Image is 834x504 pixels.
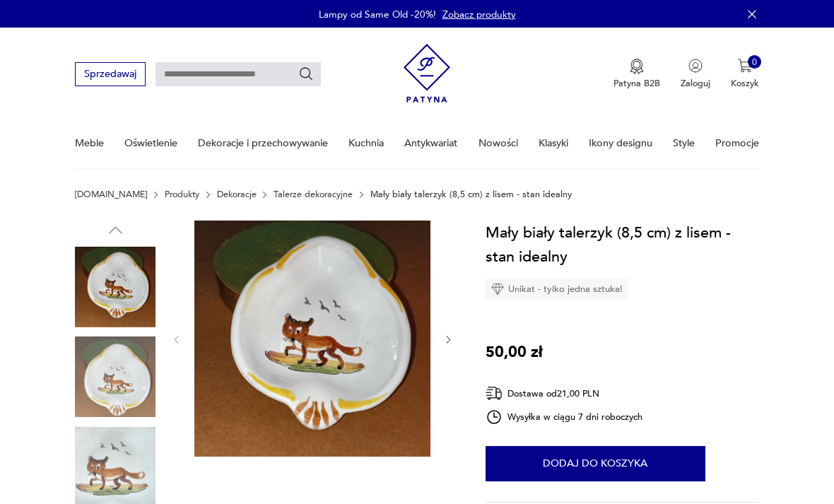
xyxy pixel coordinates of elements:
[731,77,759,90] p: Koszyk
[486,279,628,300] div: Unikat - tylko jedna sztuka!
[298,66,314,82] button: Szukaj
[491,283,504,295] img: Ikona diamentu
[370,189,572,199] p: Mały biały talerzyk (8,5 cm) z lisem - stan idealny
[486,409,642,426] div: Wysyłka w ciągu 7 dni roboczych
[613,59,660,90] a: Ikona medaluPatyna B2B
[613,77,660,90] p: Patyna B2B
[198,119,328,168] a: Dekoracje i przechowywanie
[478,119,518,168] a: Nowości
[688,59,703,73] img: Ikonka użytkownika
[124,119,177,168] a: Oświetlenie
[217,189,257,199] a: Dekoracje
[75,71,145,79] a: Sprzedawaj
[715,119,759,168] a: Promocje
[442,8,516,21] a: Zobacz produkty
[486,385,642,402] div: Dostawa od 21,00 PLN
[75,336,155,417] img: Zdjęcie produktu Mały biały talerzyk (8,5 cm) z lisem - stan idealny
[589,119,652,168] a: Ikony designu
[274,189,353,199] a: Talerze dekoracyjne
[681,59,710,90] button: Zaloguj
[673,119,695,168] a: Style
[486,221,759,269] h1: Mały biały talerzyk (8,5 cm) z lisem - stan idealny
[404,119,457,168] a: Antykwariat
[486,385,503,402] img: Ikona dostawy
[165,189,199,199] a: Produkty
[75,247,155,327] img: Zdjęcie produktu Mały biały talerzyk (8,5 cm) z lisem - stan idealny
[486,446,705,481] button: Dodaj do koszyka
[75,119,104,168] a: Meble
[75,62,145,86] button: Sprzedawaj
[681,77,710,90] p: Zaloguj
[738,59,752,73] img: Ikona koszyka
[75,189,147,199] a: [DOMAIN_NAME]
[748,55,762,69] div: 0
[319,8,436,21] p: Lampy od Same Old -20%!
[630,59,644,74] img: Ikona medalu
[404,39,451,107] img: Patyna - sklep z meblami i dekoracjami vintage
[486,340,543,364] p: 50,00 zł
[731,59,759,90] button: 0Koszyk
[194,221,430,457] img: Zdjęcie produktu Mały biały talerzyk (8,5 cm) z lisem - stan idealny
[613,59,660,90] button: Patyna B2B
[348,119,384,168] a: Kuchnia
[539,119,568,168] a: Klasyki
